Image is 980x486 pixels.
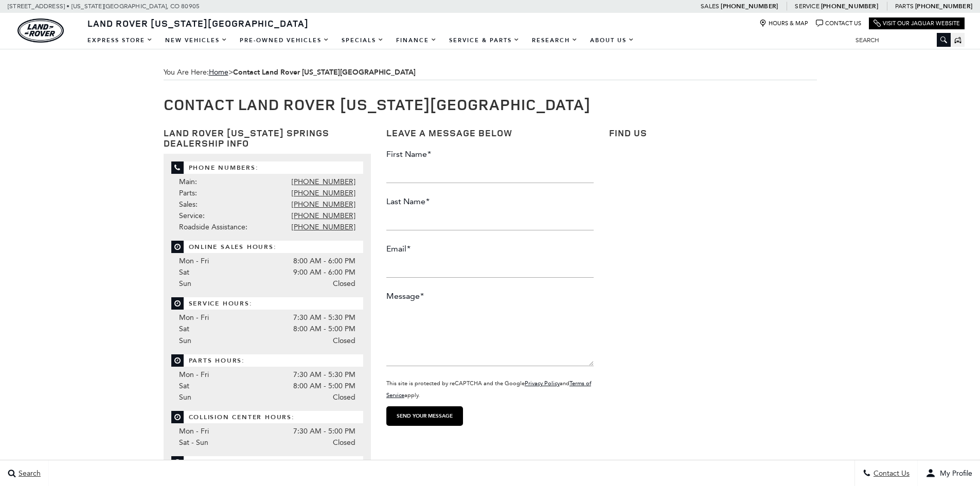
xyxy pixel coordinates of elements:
[179,393,191,402] span: Sun
[526,31,584,49] a: Research
[816,20,861,27] a: Contact Us
[179,223,247,231] span: Roadside Assistance:
[164,128,371,149] h3: Land Rover [US_STATE] Springs Dealership Info
[443,31,526,49] a: Service & Parts
[81,31,640,49] nav: Main Navigation
[292,200,355,209] a: [PHONE_NUMBER]
[609,143,816,347] iframe: Dealer location map
[386,196,430,207] label: Last Name
[386,406,463,426] input: Send your message
[16,469,41,478] span: Search
[159,31,234,49] a: New Vehicles
[293,256,355,267] span: 8:00 AM - 6:00 PM
[293,267,355,278] span: 9:00 AM - 6:00 PM
[17,19,64,43] a: land-rover
[609,128,816,138] h3: Find Us
[335,31,390,49] a: Specials
[179,336,191,345] span: Sun
[233,67,416,77] strong: Contact Land Rover [US_STATE][GEOGRAPHIC_DATA]
[81,31,159,49] a: EXPRESS STORE
[179,200,198,209] span: Sales:
[164,65,817,80] span: You Are Here:
[895,3,914,10] span: Parts
[293,369,355,381] span: 7:30 AM - 5:30 PM
[386,380,591,399] small: This site is protected by reCAPTCHA and the Google and apply.
[386,149,431,160] label: First Name
[292,211,355,220] a: [PHONE_NUMBER]
[333,278,355,290] span: Closed
[234,31,335,49] a: Pre-Owned Vehicles
[292,223,355,231] a: [PHONE_NUMBER]
[386,291,424,302] label: Message
[171,456,363,469] span: Finance Hours:
[164,65,817,80] div: Breadcrumbs
[293,323,355,335] span: 8:00 AM - 5:00 PM
[333,335,355,347] span: Closed
[848,34,951,46] input: Search
[164,96,817,113] h1: Contact Land Rover [US_STATE][GEOGRAPHIC_DATA]
[293,426,355,437] span: 7:30 AM - 5:00 PM
[874,20,960,27] a: Visit Our Jaguar Website
[87,17,309,29] span: Land Rover [US_STATE][GEOGRAPHIC_DATA]
[179,370,209,379] span: Mon - Fri
[209,68,228,77] a: Home
[871,469,910,478] span: Contact Us
[292,177,355,186] a: [PHONE_NUMBER]
[386,128,594,138] h3: Leave a Message Below
[179,257,209,265] span: Mon - Fri
[525,380,560,387] a: Privacy Policy
[8,3,200,10] a: [STREET_ADDRESS] • [US_STATE][GEOGRAPHIC_DATA], CO 80905
[292,189,355,197] a: [PHONE_NUMBER]
[171,161,363,174] span: Phone Numbers:
[179,211,205,220] span: Service:
[390,31,443,49] a: Finance
[721,2,778,10] a: [PHONE_NUMBER]
[759,20,808,27] a: Hours & Map
[179,313,209,322] span: Mon - Fri
[179,325,189,333] span: Sat
[179,279,191,288] span: Sun
[293,312,355,323] span: 7:30 AM - 5:30 PM
[179,382,189,390] span: Sat
[386,380,591,399] a: Terms of Service
[171,297,363,310] span: Service Hours:
[171,354,363,367] span: Parts Hours:
[821,2,878,10] a: [PHONE_NUMBER]
[209,68,416,77] span: >
[701,3,719,10] span: Sales
[179,438,208,447] span: Sat - Sun
[171,411,363,423] span: Collision Center Hours:
[17,19,64,43] img: Land Rover
[179,268,189,277] span: Sat
[171,241,363,253] span: Online Sales Hours:
[584,31,640,49] a: About Us
[179,427,209,436] span: Mon - Fri
[81,17,315,29] a: Land Rover [US_STATE][GEOGRAPHIC_DATA]
[333,437,355,448] span: Closed
[795,3,819,10] span: Service
[179,177,197,186] span: Main:
[386,243,411,255] label: Email
[333,392,355,403] span: Closed
[918,460,980,486] button: user-profile-menu
[915,2,972,10] a: [PHONE_NUMBER]
[179,189,197,197] span: Parts:
[293,381,355,392] span: 8:00 AM - 5:00 PM
[936,469,972,478] span: My Profile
